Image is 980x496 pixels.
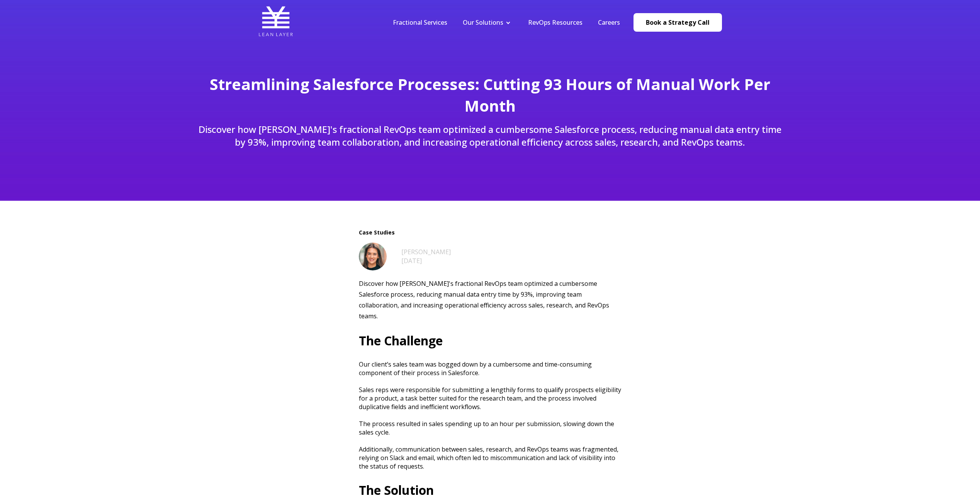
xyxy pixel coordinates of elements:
a: Careers [598,18,620,27]
h2: The Challenge [359,330,622,352]
a: RevOps Resources [528,18,583,27]
a: Our Solutions [463,18,503,27]
p: Discover how [PERSON_NAME]'s fractional RevOps team optimized a cumbersome Salesforce process, re... [196,123,784,148]
div: [DATE] [401,256,451,265]
a: [PERSON_NAME] [401,248,451,256]
p: Our client’s sales team was bogged down by a cumbersome and time-consuming component of their pro... [359,360,622,471]
div: Navigation Menu [385,18,628,27]
a: Book a Strategy Call [634,13,722,32]
span: Case Studies [359,229,622,236]
a: Fractional Services [393,18,447,27]
span: Streamlining Salesforce Processes: Cutting 93 Hours of Manual Work Per Month [210,73,770,116]
p: Discover how [PERSON_NAME]'s fractional RevOps team optimized a cumbersome Salesforce process, re... [359,278,622,321]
